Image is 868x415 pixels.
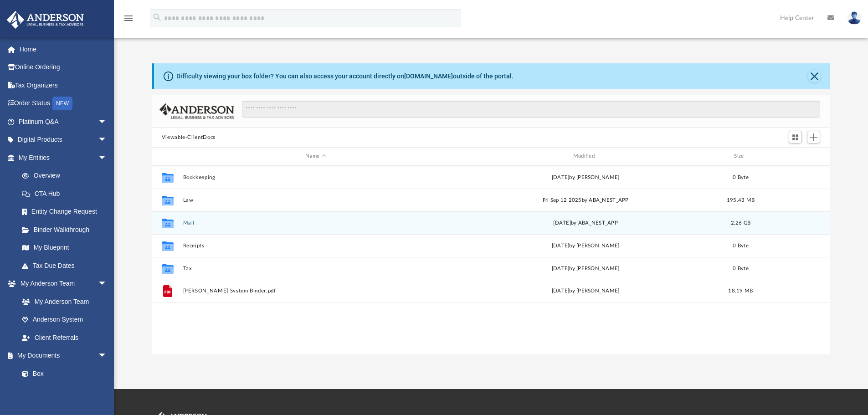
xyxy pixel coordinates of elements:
span: arrow_drop_down [98,275,116,293]
div: id [763,152,827,160]
a: Entity Change Request [13,203,121,221]
div: Name [182,152,448,160]
a: Platinum Q&Aarrow_drop_down [6,113,121,131]
div: NEW [52,97,72,110]
button: Tax [183,266,448,272]
button: Close [808,70,821,82]
a: Tax Due Dates [13,256,121,275]
button: Switch to Grid View [789,131,802,143]
a: Binder Walkthrough [13,220,121,239]
span: 2.26 GB [730,220,750,225]
a: [DOMAIN_NAME] [404,72,453,80]
div: Fri Sep 12 2025 by ABA_NEST_APP [452,196,718,204]
a: Meeting Minutes [13,383,116,401]
span: arrow_drop_down [98,131,116,149]
div: [DATE] by [PERSON_NAME] [452,241,718,250]
a: My Documentsarrow_drop_down [6,347,116,365]
button: Mail [183,220,448,226]
a: My Entitiesarrow_drop_down [6,149,121,167]
button: Law [183,197,448,203]
a: Order StatusNEW [6,94,121,113]
span: 0 Byte [733,243,749,248]
span: 18.19 MB [728,288,753,293]
a: CTA Hub [13,184,121,203]
span: 0 Byte [733,174,749,179]
a: Box [13,364,112,383]
a: Anderson System [13,311,116,329]
div: grid [152,166,831,354]
div: [DATE] by [PERSON_NAME] [452,173,718,181]
a: Tax Organizers [6,76,121,94]
a: Online Ordering [6,58,121,77]
div: Difficulty viewing your box folder? You can also access your account directly on outside of the p... [176,72,514,81]
a: My Anderson Team [13,292,112,311]
img: User Pic [847,11,861,25]
div: Modified [452,152,719,160]
button: Receipts [183,243,448,249]
button: Bookkeeping [183,174,448,180]
button: Viewable-ClientDocs [162,133,216,142]
div: [DATE] by [PERSON_NAME] [452,264,718,272]
a: menu [123,17,134,24]
div: [DATE] by [PERSON_NAME] [452,287,718,295]
a: Overview [13,167,121,185]
i: search [152,12,162,22]
img: Anderson Advisors Platinum Portal [4,11,87,29]
a: Digital Productsarrow_drop_down [6,131,121,149]
span: 0 Byte [733,266,749,271]
div: id [156,152,179,160]
div: Size [722,152,759,160]
div: by ABA_NEST_APP [452,219,718,227]
a: Home [6,40,121,58]
i: menu [123,13,134,24]
a: Client Referrals [13,328,116,347]
span: arrow_drop_down [98,347,116,365]
span: [DATE] [553,220,571,225]
input: Search files and folders [242,101,820,118]
span: arrow_drop_down [98,113,116,131]
a: My Anderson Teamarrow_drop_down [6,275,116,293]
span: 195.43 MB [727,197,755,202]
button: Add [807,131,821,143]
button: [PERSON_NAME] System Binder.pdf [183,288,448,294]
span: arrow_drop_down [98,149,116,167]
a: My Blueprint [13,239,116,257]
